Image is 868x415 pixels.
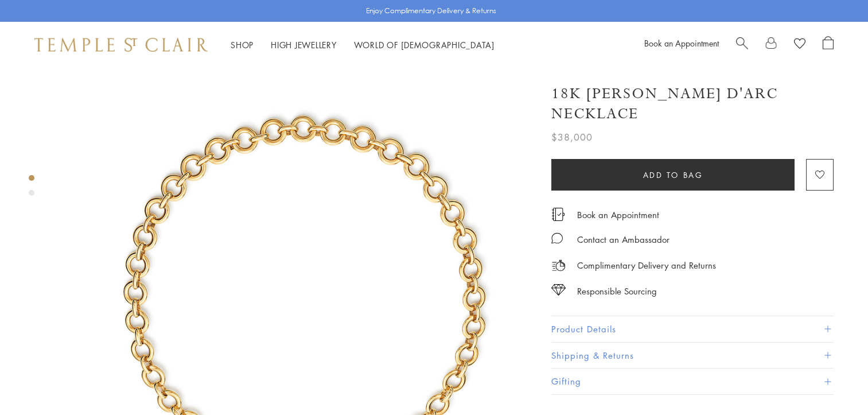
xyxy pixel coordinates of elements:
[271,39,337,51] a: High JewelleryHigh Jewellery
[231,39,254,51] a: ShopShop
[551,232,563,244] img: MessageIcon-01_2.svg
[577,208,659,221] a: Book an Appointment
[794,36,805,53] a: View Wishlist
[34,38,208,52] img: Temple St. Clair
[823,36,834,53] a: Open Shopping Bag
[551,343,834,369] button: Shipping & Returns
[551,369,834,394] button: Gifting
[736,36,748,53] a: Search
[551,208,565,221] img: icon_appointment.svg
[551,316,834,342] button: Product Details
[29,172,34,205] div: Product gallery navigation
[366,5,496,17] p: Enjoy Complimentary Delivery & Returns
[551,159,795,191] button: Add to bag
[551,84,834,124] h1: 18K [PERSON_NAME] d'Arc Necklace
[577,232,670,247] div: Contact an Ambassador
[551,284,566,296] img: icon_sourcing.svg
[577,284,657,298] div: Responsible Sourcing
[644,37,719,49] a: Book an Appointment
[231,38,495,52] nav: Main navigation
[551,258,566,273] img: icon_delivery.svg
[354,39,495,51] a: World of [DEMOGRAPHIC_DATA]World of [DEMOGRAPHIC_DATA]
[577,258,716,273] p: Complimentary Delivery and Returns
[551,130,593,145] span: $38,000
[643,169,703,181] span: Add to bag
